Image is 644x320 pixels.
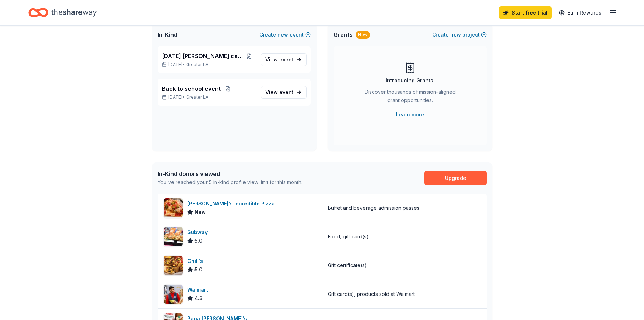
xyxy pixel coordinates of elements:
[432,31,487,39] button: Createnewproject
[328,232,369,241] div: Food, gift card(s)
[164,285,183,304] img: Image for Walmart
[162,84,221,93] span: Back to school event
[187,228,210,237] div: Subway
[450,31,461,39] span: new
[265,55,293,64] span: View
[194,208,206,216] span: New
[162,62,255,67] p: [DATE] •
[386,76,435,85] div: Introducing Grants!
[328,261,367,270] div: Gift certificate(s)
[194,294,203,303] span: 4.3
[277,31,288,39] span: new
[187,257,206,265] div: Chili's
[164,198,183,217] img: Image for John's Incredible Pizza
[279,89,293,95] span: event
[186,94,208,100] span: Greater LA
[424,171,487,185] a: Upgrade
[158,170,302,178] div: In-Kind donors viewed
[334,31,353,39] span: Grants
[265,88,293,96] span: View
[164,256,183,275] img: Image for Chili's
[555,6,606,19] a: Earn Rewards
[328,204,419,212] div: Buffet and beverage admission passes
[396,110,424,119] a: Learn more
[187,286,211,294] div: Walmart
[158,31,177,39] span: In-Kind
[328,290,415,298] div: Gift card(s), products sold at Walmart
[261,53,307,66] a: View event
[279,56,293,62] span: event
[259,31,311,39] button: Createnewevent
[194,237,203,245] span: 5.0
[194,265,203,274] span: 5.0
[28,4,97,21] a: Home
[187,199,277,208] div: [PERSON_NAME]'s Incredible Pizza
[164,227,183,246] img: Image for Subway
[499,6,552,19] a: Start free trial
[158,178,302,187] div: You've reached your 5 in-kind profile view limit for this month.
[261,86,307,99] a: View event
[356,31,370,39] div: New
[162,52,243,60] span: [DATE] [PERSON_NAME] care event
[162,94,255,100] p: [DATE] •
[362,88,458,107] div: Discover thousands of mission-aligned grant opportunities.
[186,62,208,67] span: Greater LA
